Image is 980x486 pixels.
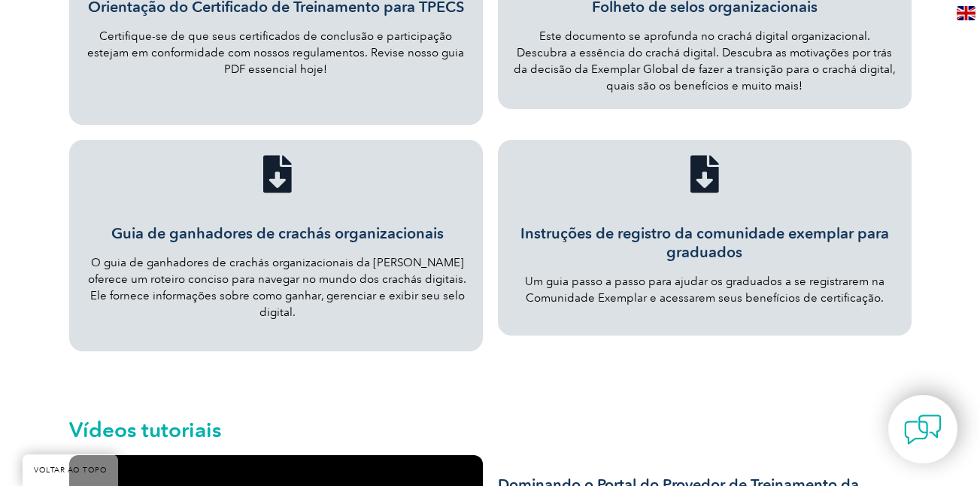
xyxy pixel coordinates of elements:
[259,155,296,193] a: Guia de ganhadores de crachás organizacionais
[686,155,724,193] a: Instruções de registro da comunidade exemplar para graduados
[904,411,942,448] img: contact-chat.png
[111,224,444,242] a: Guia de ganhadores de crachás organizacionais
[84,28,468,77] p: Certifique-se de que seus certificados de conclusão e participação estejam em conformidade com no...
[69,419,912,440] h2: Vídeos tutoriais
[23,454,118,486] a: VOLTAR AO TOPO
[87,254,468,320] p: O guia de ganhadores de crachás organizacionais da [PERSON_NAME] oferece um roteiro conciso para ...
[520,224,889,261] a: Instruções de registro da comunidade exemplar para graduados
[957,6,975,20] img: en
[513,273,897,306] p: Um guia passo a passo para ajudar os graduados a se registrarem na Comunidade Exemplar e acessare...
[513,28,897,94] p: Este documento se aprofunda no crachá digital organizacional. Descubra a essência do crachá digit...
